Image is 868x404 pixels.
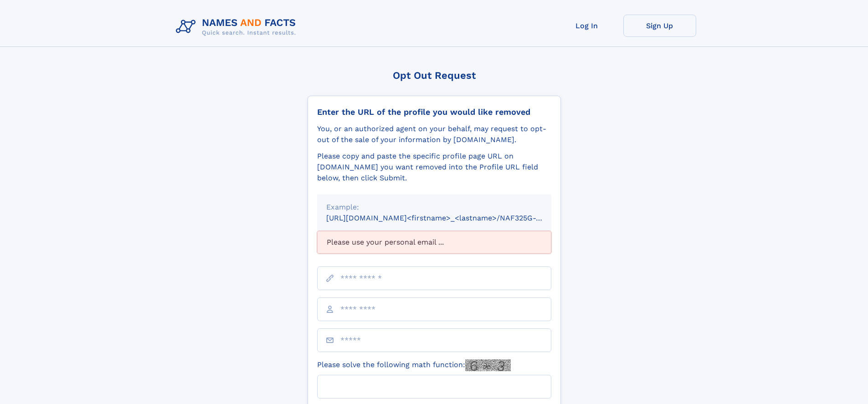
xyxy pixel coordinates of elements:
small: [URL][DOMAIN_NAME]<firstname>_<lastname>/NAF325G-xxxxxxxx [326,214,569,222]
label: Please solve the following math function: [317,359,511,371]
img: Logo Names and Facts [172,15,303,39]
div: You, or an authorized agent on your behalf, may request to opt-out of the sale of your informatio... [317,123,551,145]
div: Example: [326,202,542,213]
a: Log In [550,15,623,37]
a: Sign Up [623,15,696,37]
div: Please use your personal email ... [317,231,551,254]
div: Opt Out Request [308,70,561,81]
div: Please copy and paste the specific profile page URL on [DOMAIN_NAME] you want removed into the Pr... [317,151,551,184]
div: Enter the URL of the profile you would like removed [317,107,551,117]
